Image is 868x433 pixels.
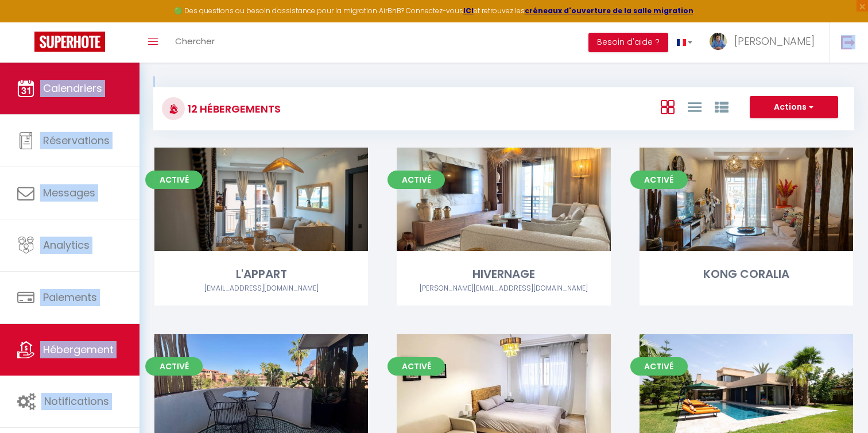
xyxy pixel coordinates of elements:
span: Hébergement [43,342,114,357]
span: Chercher [175,35,215,47]
button: Actions [750,96,838,119]
span: Activé [630,357,688,376]
img: ... [710,33,727,50]
span: Réservations [43,133,110,148]
span: Activé [387,357,445,376]
a: ... [PERSON_NAME] [701,22,829,63]
span: [PERSON_NAME] [734,34,815,48]
span: Paiements [43,290,97,304]
h3: 12 Hébergements [185,96,281,122]
img: Super Booking [34,32,105,52]
div: Airbnb [397,283,610,294]
span: Notifications [44,394,109,408]
span: Activé [630,171,688,189]
span: Activé [387,171,445,189]
img: logout [841,35,855,49]
span: Activé [145,171,203,189]
span: Messages [43,185,95,200]
a: créneaux d'ouverture de la salle migration [525,6,693,16]
div: KONG CORALIA [640,265,853,283]
span: Analytics [43,238,90,252]
div: L'APPART [154,265,368,283]
a: Vue en Liste [688,97,702,116]
button: Besoin d'aide ? [588,33,668,52]
a: Vue par Groupe [715,97,728,116]
a: Chercher [166,22,223,63]
a: ICI [463,6,474,16]
span: Calendriers [43,81,102,95]
span: Activé [145,357,203,376]
div: Airbnb [154,283,368,294]
div: HIVERNAGE [397,265,610,283]
button: Ouvrir le widget de chat LiveChat [9,5,44,39]
a: Vue en Box [661,97,675,116]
